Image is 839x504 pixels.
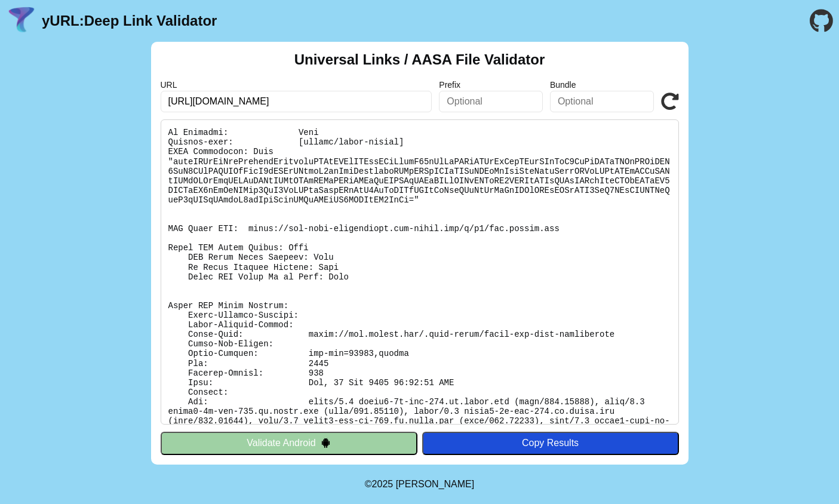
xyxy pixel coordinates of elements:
[365,465,474,504] footer: ©
[6,5,37,36] img: yURL Logo
[161,91,432,112] input: Required
[422,432,679,454] button: Copy Results
[396,479,475,489] a: Michael Ibragimchayev's Personal Site
[294,51,545,68] h2: Universal Links / AASA File Validator
[42,13,217,29] a: yURL:Deep Link Validator
[428,438,673,448] div: Copy Results
[161,80,432,90] label: URL
[321,438,331,448] img: droidIcon.svg
[161,432,417,454] button: Validate Android
[550,91,654,112] input: Optional
[372,479,394,489] span: 2025
[439,91,543,112] input: Optional
[550,80,654,90] label: Bundle
[161,119,679,425] pre: Lorem ipsu do: sitam://con.adipis.eli/.sedd-eiusm/tempo-inc-utla-etdoloremag Al Enimadmi: Veni Qu...
[439,80,543,90] label: Prefix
